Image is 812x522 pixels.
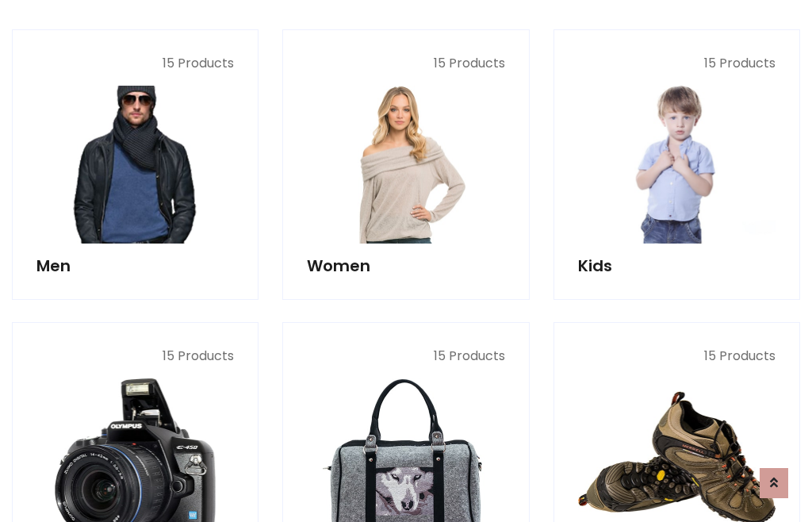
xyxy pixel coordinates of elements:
[307,347,504,366] p: 15 Products
[578,256,776,275] h5: Kids
[307,54,504,73] p: 15 Products
[36,54,234,73] p: 15 Products
[307,256,504,275] h5: Women
[578,54,776,73] p: 15 Products
[578,347,776,366] p: 15 Products
[36,347,234,366] p: 15 Products
[36,256,234,275] h5: Men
